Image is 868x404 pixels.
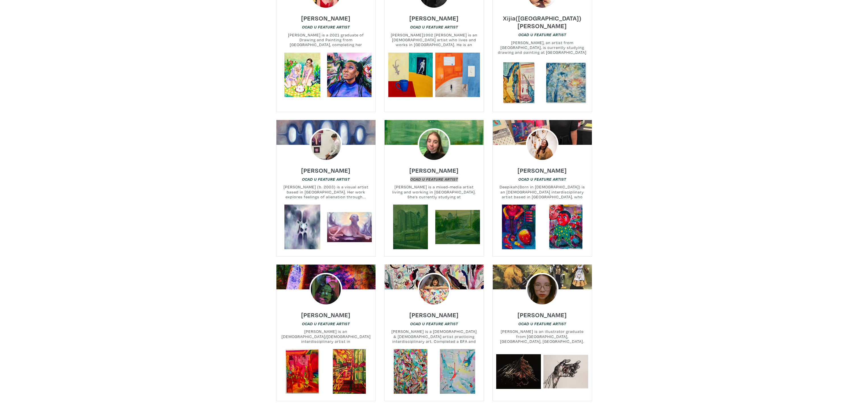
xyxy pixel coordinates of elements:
[276,329,375,344] small: [PERSON_NAME] is an [DEMOGRAPHIC_DATA]/[DEMOGRAPHIC_DATA] interdisciplinary artist in [GEOGRAPHIC...
[302,176,350,182] a: OCAD U Feature Artist
[302,321,350,326] a: OCAD U Feature Artist
[526,273,559,306] img: phpThumb.php
[493,329,592,344] small: [PERSON_NAME] is an illustrator graduate from [GEOGRAPHIC_DATA], [GEOGRAPHIC_DATA], [GEOGRAPHIC_D...
[301,165,350,172] a: [PERSON_NAME]
[493,184,592,199] small: Deepikah(Born in [DEMOGRAPHIC_DATA]) is an [DEMOGRAPHIC_DATA] interdisciplinary artist based in [...
[301,166,350,174] h6: [PERSON_NAME]
[518,310,567,316] a: [PERSON_NAME]
[518,321,566,326] a: OCAD U Feature Artist
[518,311,567,319] h6: [PERSON_NAME]
[518,166,567,174] h6: [PERSON_NAME]
[409,14,459,22] h6: [PERSON_NAME]
[276,32,375,48] small: [PERSON_NAME] is a 2021 graduate of Drawing and Painting from [GEOGRAPHIC_DATA], completing her B...
[518,32,566,37] em: OCAD U Feature Artist
[418,273,451,306] img: phpThumb.php
[385,184,484,199] small: [PERSON_NAME] is a mixed-media artist living and working in [GEOGRAPHIC_DATA]. She’s currently st...
[410,321,458,326] a: OCAD U Feature Artist
[518,165,567,172] a: [PERSON_NAME]
[526,128,559,161] img: phpThumb.php
[410,25,458,29] em: OCAD U Feature Artist
[301,310,350,316] a: [PERSON_NAME]
[493,40,592,55] small: [PERSON_NAME], an artist from [GEOGRAPHIC_DATA], is currently studying drawing and painting at [G...
[409,13,459,19] a: [PERSON_NAME]
[493,14,592,30] h6: Xijia([GEOGRAPHIC_DATA]) [PERSON_NAME]
[410,24,458,30] a: OCAD U Feature Artist
[385,329,484,344] small: [PERSON_NAME] is a [DEMOGRAPHIC_DATA] & [DEMOGRAPHIC_DATA] artist practicing interdisciplinary ar...
[302,25,350,29] em: OCAD U Feature Artist
[309,128,342,161] img: phpThumb.php
[518,321,566,326] em: OCAD U Feature Artist
[276,184,375,199] small: [PERSON_NAME] (b. 2003) is a visual artist based in [GEOGRAPHIC_DATA]. Her work explores feelings...
[302,321,350,326] em: OCAD U Feature Artist
[518,32,566,37] a: OCAD U Feature Artist
[385,32,484,48] small: [PERSON_NAME]1992 [PERSON_NAME] is an [DEMOGRAPHIC_DATA] artist who lives and works in [GEOGRAPHI...
[301,311,350,319] h6: [PERSON_NAME]
[409,166,459,174] h6: [PERSON_NAME]
[302,24,350,30] a: OCAD U Feature Artist
[493,17,592,23] a: Xijia([GEOGRAPHIC_DATA]) [PERSON_NAME]
[410,321,458,326] em: OCAD U Feature Artist
[518,176,566,182] a: OCAD U Feature Artist
[418,128,451,161] img: phpThumb.php
[410,176,458,182] a: OCAD U Feature Artist
[409,310,459,316] a: [PERSON_NAME]
[301,14,350,22] h6: [PERSON_NAME]
[409,311,459,319] h6: [PERSON_NAME]
[309,273,342,306] img: phpThumb.php
[301,13,350,19] a: [PERSON_NAME]
[409,165,459,172] a: [PERSON_NAME]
